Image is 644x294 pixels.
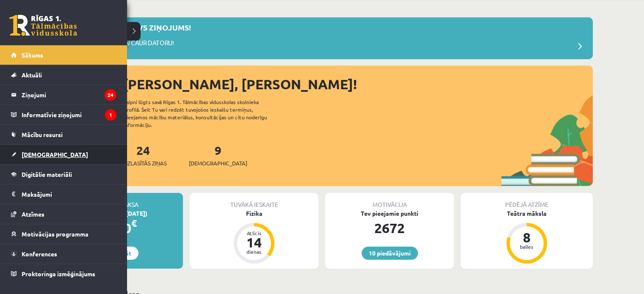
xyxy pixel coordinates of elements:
a: Informatīvie ziņojumi1 [11,105,116,124]
div: Motivācija [325,193,454,209]
div: Atlicis [241,231,267,236]
div: 8 [514,231,539,244]
span: [DEMOGRAPHIC_DATA] [189,159,247,168]
span: € [131,217,137,229]
div: Pēdējā atzīme [461,193,593,209]
a: Konferences [11,244,116,264]
span: Neizlasītās ziņas [119,159,167,168]
div: Fizika [190,209,318,218]
a: Aktuāli [11,65,116,85]
span: Digitālie materiāli [22,170,72,178]
span: Atzīmes [22,210,44,218]
i: 1 [105,109,116,121]
p: Jauns informatīvs ziņojums! [68,22,191,33]
span: Sākums [22,51,43,59]
span: Aktuāli [22,71,42,79]
legend: Maksājumi [22,184,116,204]
span: Mācību resursi [22,131,63,138]
a: [DEMOGRAPHIC_DATA] [11,145,116,164]
a: Fizika Atlicis 14 dienas [190,209,318,265]
span: [DEMOGRAPHIC_DATA] [22,151,88,158]
div: Tev pieejamie punkti [325,209,454,218]
a: Ziņojumi24 [11,85,116,104]
span: Proktoringa izmēģinājums [22,270,95,278]
div: 2672 [325,218,454,238]
div: Tuvākā ieskaite [190,193,318,209]
a: Sākums [11,45,116,65]
a: 9[DEMOGRAPHIC_DATA] [189,143,247,168]
div: [PERSON_NAME], [PERSON_NAME]! [123,74,593,94]
div: 14 [241,236,267,249]
a: Atzīmes [11,204,116,224]
a: 10 piedāvājumi [362,247,418,260]
div: Laipni lūgts savā Rīgas 1. Tālmācības vidusskolas skolnieka profilā. Šeit Tu vari redzēt tuvojošo... [124,98,282,129]
a: Teātra māksla 8 balles [461,209,593,265]
a: Maksājumi [11,184,116,204]
a: Rīgas 1. Tālmācības vidusskola [9,15,77,36]
a: Jauns informatīvs ziņojums! Ieskaites drīkst pildīt TIKAI CAUR DATORU! [55,22,589,55]
a: Digitālie materiāli [11,165,116,184]
div: balles [514,244,539,249]
div: Teātra māksla [461,209,593,218]
a: 24Neizlasītās ziņas [119,143,167,168]
i: 24 [105,89,116,101]
span: Motivācijas programma [22,230,88,238]
span: Konferences [22,250,57,258]
div: dienas [241,249,267,254]
a: Proktoringa izmēģinājums [11,264,116,283]
legend: Informatīvie ziņojumi [22,105,116,124]
a: Mācību resursi [11,125,116,144]
a: Motivācijas programma [11,224,116,244]
legend: Ziņojumi [22,85,116,104]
